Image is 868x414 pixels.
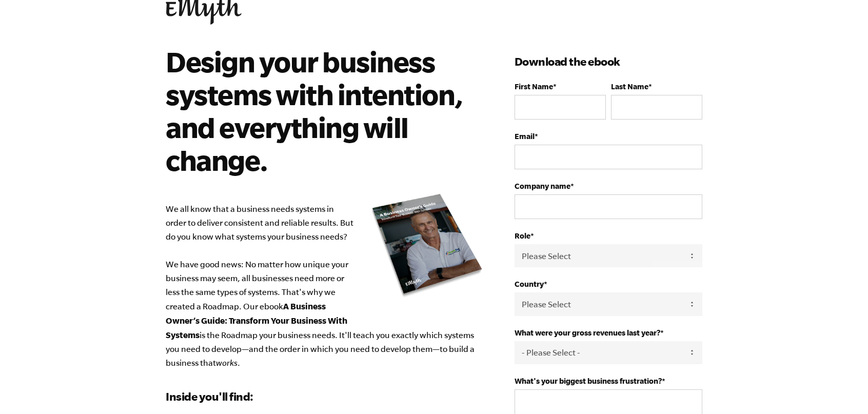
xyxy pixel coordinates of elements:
h3: Download the ebook [515,53,702,70]
span: Last Name [611,82,648,91]
span: First Name [515,82,553,91]
span: Company name [515,182,570,190]
span: Role [515,231,530,240]
span: Email [515,132,535,141]
p: We all know that a business needs systems in order to deliver consistent and reliable results. Bu... [166,202,484,370]
em: works [216,358,238,367]
span: What's your biggest business frustration? [515,377,662,385]
span: Country [515,280,544,288]
h2: Design your business systems with intention, and everything will change. [166,45,469,176]
span: What were your gross revenues last year? [515,328,660,337]
h3: Inside you'll find: [166,388,484,405]
iframe: Chat Widget [817,365,868,414]
b: A Business Owner’s Guide: Transform Your Business With Systems [166,301,347,340]
img: new_roadmap_cover_093019 [371,193,484,298]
